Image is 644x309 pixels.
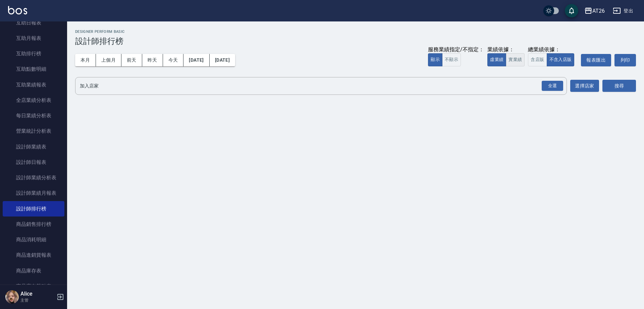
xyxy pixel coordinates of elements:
[3,279,64,294] a: 商品庫存盤點表
[3,217,64,232] a: 商品銷售排行榜
[528,53,547,66] button: 含店販
[3,263,64,279] a: 商品庫存表
[610,5,636,17] button: 登出
[8,6,27,14] img: Logo
[3,123,64,139] a: 營業統計分析表
[20,291,55,297] h5: Alice
[3,46,64,61] a: 互助排行榜
[5,290,19,304] img: Person
[3,15,64,30] a: 互助日報表
[121,54,142,66] button: 前天
[3,154,64,170] a: 設計師日報表
[210,54,235,66] button: [DATE]
[3,232,64,247] a: 商品消耗明細
[75,29,636,34] h2: Designer Perform Basic
[183,54,209,66] button: [DATE]
[442,53,461,66] button: 不顯示
[3,139,64,154] a: 設計師業績表
[506,53,525,66] button: 實業績
[96,54,121,66] button: 上個月
[3,247,64,263] a: 商品進銷貨報表
[582,4,607,18] button: AT26
[163,54,184,66] button: 今天
[565,4,578,17] button: save
[542,81,563,91] div: 全選
[428,53,442,66] button: 顯示
[3,170,64,185] a: 設計師業績分析表
[3,77,64,92] a: 互助業績報表
[75,37,636,46] h3: 設計師排行榜
[540,79,565,92] button: Open
[78,80,554,92] input: 店家名稱
[3,92,64,108] a: 全店業績分析表
[3,108,64,123] a: 每日業績分析表
[3,185,64,201] a: 設計師業績月報表
[428,46,484,53] div: 服務業績指定/不指定：
[142,54,163,66] button: 昨天
[3,201,64,217] a: 設計師排行榜
[592,7,605,15] div: AT26
[3,61,64,77] a: 互助點數明細
[614,54,636,66] button: 列印
[581,54,611,66] button: 報表匯出
[75,54,96,66] button: 本月
[20,297,55,303] p: 主管
[487,46,525,53] div: 業績依據：
[3,30,64,46] a: 互助月報表
[570,80,599,92] button: 選擇店家
[528,46,578,53] div: 總業績依據：
[547,53,575,66] button: 不含入店販
[602,80,636,92] button: 搜尋
[487,53,506,66] button: 虛業績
